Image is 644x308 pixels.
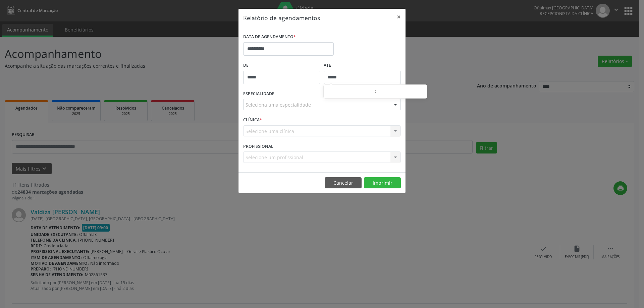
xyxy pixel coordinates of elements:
h5: Relatório de agendamentos [243,13,320,22]
button: Imprimir [364,177,401,189]
label: De [243,60,320,71]
label: ATÉ [324,60,401,71]
span: Seleciona uma especialidade [246,101,311,108]
label: DATA DE AGENDAMENTO [243,32,296,42]
label: CLÍNICA [243,115,262,125]
label: PROFISSIONAL [243,141,273,151]
input: Minute [376,85,427,99]
span: : [374,85,376,98]
input: Hour [324,85,374,99]
button: Close [392,9,406,25]
label: ESPECIALIDADE [243,89,274,99]
button: Cancelar [325,177,362,189]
